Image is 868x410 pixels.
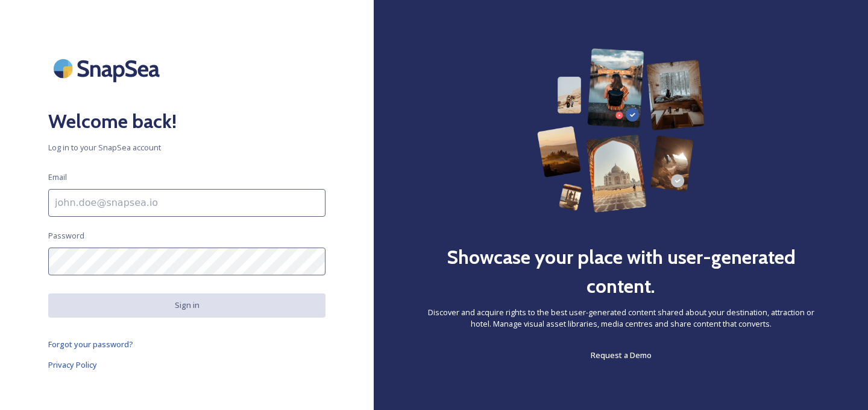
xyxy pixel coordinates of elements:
[48,107,325,136] h2: Welcome back!
[48,142,325,153] span: Log in to your SnapSea account
[422,243,820,301] h2: Showcase your place with user-generated content.
[48,293,325,317] button: Sign in
[422,307,820,330] span: Discover and acquire rights to the best user-generated content shared about your destination, att...
[591,348,652,362] a: Request a Demo
[48,189,325,217] input: john.doe@snapsea.io
[591,350,652,360] span: Request a Demo
[48,230,84,242] span: Password
[48,337,325,351] a: Forgot your password?
[48,359,97,370] span: Privacy Policy
[48,357,325,372] a: Privacy Policy
[537,48,704,213] img: 63b42ca75bacad526042e722_Group%20154-p-800.png
[48,48,169,89] img: SnapSea Logo
[48,171,67,183] span: Email
[48,339,133,350] span: Forgot your password?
